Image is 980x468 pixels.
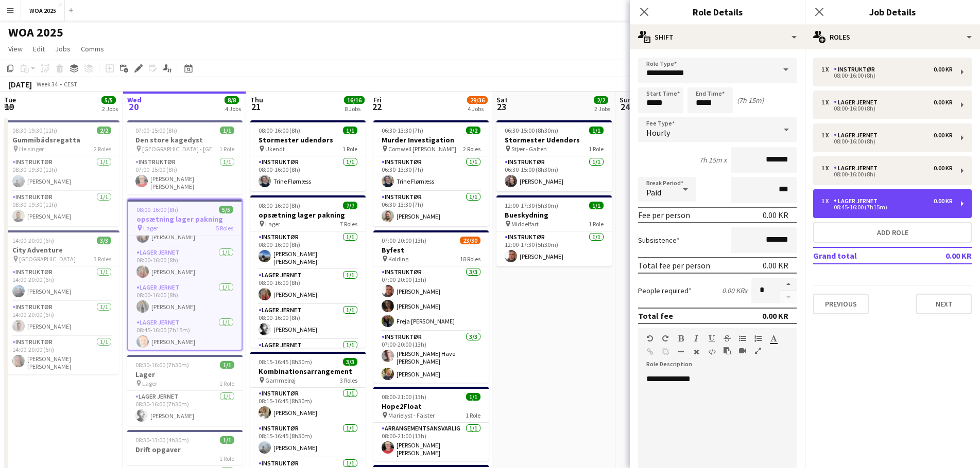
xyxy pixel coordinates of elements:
button: Insert video [739,347,746,355]
div: 7h 15m x [699,155,727,165]
span: Gammelrøj [265,376,296,384]
h3: Byfest [373,245,489,255]
button: HTML Code [708,348,715,356]
span: 08:00-16:00 (8h) [259,202,300,209]
span: Sat [496,95,508,104]
span: 3/3 [343,358,357,366]
span: 3/3 [97,237,111,244]
span: 3 Roles [340,376,357,384]
div: 0.00 KR [762,311,788,321]
span: Jobs [55,44,71,53]
span: Lager [142,380,157,387]
h3: opsætning lager pakning [128,214,242,224]
h3: City Adventure [4,245,119,255]
h3: Kombinationsarrangement [250,367,366,376]
button: Strikethrough [724,334,731,343]
app-job-card: 06:30-13:30 (7h)2/2Murder Investigation Comwell [PERSON_NAME]2 RolesInstruktør1/106:30-13:30 (7h)... [373,120,489,226]
button: Next [916,294,972,314]
span: 1 Role [466,411,480,419]
span: Stjær - Galten [511,145,547,153]
h3: Gummibådsregatta [4,135,119,145]
span: 1/1 [220,127,234,134]
td: 0.00 KR [912,247,972,264]
span: Lager [143,224,158,232]
span: 1 Role [589,220,604,228]
div: (7h 15m) [737,96,764,105]
div: 1 x [821,132,834,139]
div: 0.00 KR [934,132,953,139]
span: 23/30 [460,237,480,244]
span: 8/8 [225,96,239,104]
span: 08:15-16:45 (8h30m) [259,358,312,366]
div: 0.00 KR [763,260,788,271]
h3: Bueskydning [496,210,612,220]
div: 8 Jobs [345,105,364,113]
span: Paid [646,187,661,197]
div: 4 Jobs [225,105,241,113]
label: People required [638,286,692,295]
div: 4 Jobs [468,105,487,113]
span: 08:30-16:00 (7h30m) [135,361,189,369]
span: Ukendt [265,145,285,153]
span: 20 [126,101,142,113]
app-job-card: 08:30-16:00 (7h30m)1/1Lager Lager1 RoleLager Jernet1/108:30-16:00 (7h30m)[PERSON_NAME] [127,355,243,426]
app-card-role: Instruktør1/114:00-20:00 (6h)[PERSON_NAME] [4,301,119,336]
span: Kolding [388,255,408,263]
div: 06:30-15:00 (8h30m)1/1Stormester Udendørs Stjær - Galten1 RoleInstruktør1/106:30-15:00 (8h30m)[PE... [496,120,612,191]
span: 08:30-19:30 (11h) [12,127,57,134]
div: 08:00-16:00 (8h) [821,73,953,78]
button: Paste as plain text [724,347,731,355]
span: 2/2 [594,96,608,104]
app-job-card: 08:00-16:00 (8h)1/1Stormester udendørs Ukendt1 RoleInstruktør1/108:00-16:00 (8h)Trine Flørnæss [250,120,366,191]
span: 5 Roles [216,224,233,232]
div: 12:00-17:30 (5h30m)1/1Bueskydning Middelfart1 RoleInstruktør1/112:00-17:30 (5h30m)[PERSON_NAME] [496,195,612,266]
app-card-role: Arrangementsansvarlig1/108:00-21:00 (13h)[PERSON_NAME] [PERSON_NAME] [373,423,489,461]
button: Undo [646,334,654,343]
div: Lager Jernet [834,165,882,172]
span: 1 Role [589,145,604,153]
span: Comwell [PERSON_NAME] [388,145,456,153]
button: Horizontal Line [677,348,684,356]
div: CEST [64,80,77,88]
span: 07:00-20:00 (13h) [382,237,426,244]
app-card-role: Lager Jernet1/108:00-16:00 (8h)[PERSON_NAME] [250,304,366,339]
div: 1 x [821,99,834,106]
span: 1/1 [589,202,604,209]
span: 3 Roles [94,255,111,263]
span: 7 Roles [340,220,357,228]
div: 07:00-15:00 (8h)1/1Den store kagedyst [GEOGRAPHIC_DATA] - [GEOGRAPHIC_DATA]1 RoleInstruktør1/107:... [127,120,243,194]
div: Lager Jernet [834,99,882,106]
div: Total fee per person [638,260,710,271]
app-card-role: Instruktør1/112:00-17:30 (5h30m)[PERSON_NAME] [496,231,612,266]
h3: Lager [127,370,243,379]
button: Italic [693,334,700,343]
button: Text Color [770,334,777,343]
span: 2 Roles [94,145,111,153]
div: 08:00-16:00 (8h)7/7opsætning lager pakning Lager7 RolesInstruktør1/108:00-16:00 (8h)[PERSON_NAME]... [250,195,366,348]
button: Underline [708,334,715,343]
div: 0.00 KR [763,210,788,220]
span: 1 Role [219,380,234,387]
a: View [4,42,27,56]
app-job-card: 08:30-19:30 (11h)2/2Gummibådsregatta Helsingør2 RolesInstruktør1/108:30-19:30 (11h)[PERSON_NAME]I... [4,120,119,226]
button: Bold [677,334,684,343]
button: Add role [813,222,972,243]
app-card-role: Instruktør3/307:00-20:00 (13h)[PERSON_NAME] Have [PERSON_NAME] [PERSON_NAME][PERSON_NAME] [373,331,489,399]
span: 14:00-20:00 (6h) [12,237,54,244]
div: Fee per person [638,210,690,220]
app-card-role: Lager Jernet1/108:00-16:00 (8h)[PERSON_NAME] [128,247,242,282]
div: 08:00-16:00 (8h) [821,172,953,177]
span: Middelfart [511,220,539,228]
span: 1/1 [343,127,357,134]
div: [DATE] [8,79,32,89]
span: Edit [33,44,45,53]
app-card-role: Lager Jernet1/108:45-16:00 (7h15m)[PERSON_NAME] [128,317,242,352]
span: 08:00-16:00 (8h) [259,127,300,134]
app-card-role: Lager Jernet1/108:00-16:00 (8h)[PERSON_NAME] [128,282,242,317]
app-job-card: 14:00-20:00 (6h)3/3City Adventure [GEOGRAPHIC_DATA]3 RolesInstruktør1/114:00-20:00 (6h)[PERSON_NA... [4,230,119,374]
a: Edit [29,42,49,56]
div: 1 x [821,165,834,172]
span: Comms [81,44,104,53]
app-job-card: 08:00-16:00 (8h)5/5opsætning lager pakning Lager5 Roles[PERSON_NAME]Lager Jernet1/108:00-16:00 (8... [127,199,243,351]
